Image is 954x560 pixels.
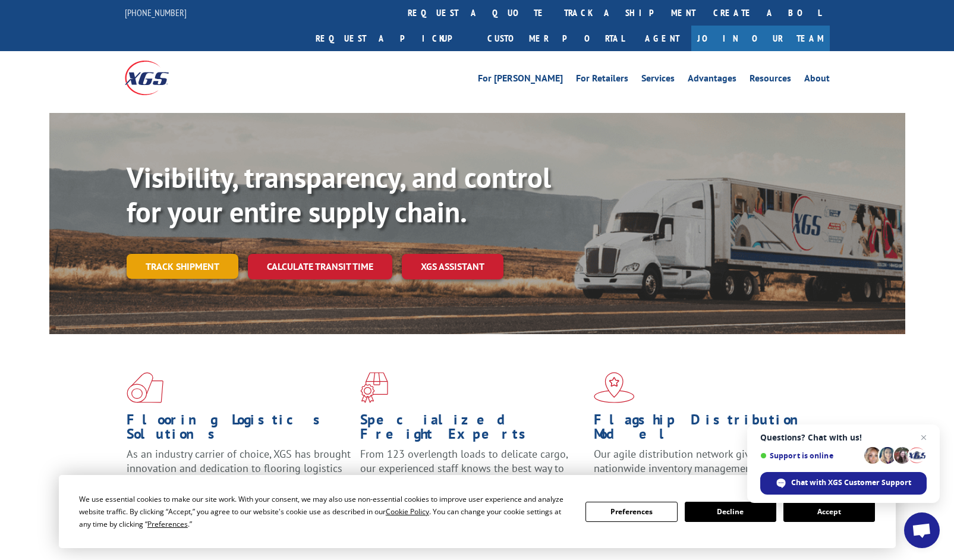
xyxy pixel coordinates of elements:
[386,506,429,517] span: Cookie Policy
[585,502,677,522] button: Preferences
[59,475,896,548] div: Cookie Consent Prompt
[804,74,830,87] a: About
[127,372,163,403] img: xgs-icon-total-supply-chain-intelligence-red
[688,74,736,87] a: Advantages
[760,472,927,495] span: Chat with XGS Customer Support
[594,372,635,403] img: xgs-icon-flagship-distribution-model-red
[248,254,392,279] a: Calculate transit time
[594,413,818,447] h1: Flagship Distribution Model
[633,26,691,51] a: Agent
[478,26,633,51] a: Customer Portal
[360,413,585,447] h1: Specialized Freight Experts
[576,74,628,87] a: For Retailers
[127,447,351,489] span: As an industry carrier of choice, XGS has brought innovation and dedication to flooring logistics...
[127,159,551,230] b: Visibility, transparency, and control for your entire supply chain.
[760,451,860,460] span: Support is online
[127,254,238,279] a: Track shipment
[79,493,571,530] div: We use essential cookies to make our site work. With your consent, we may also use non-essential ...
[750,74,791,87] a: Resources
[125,7,187,18] a: [PHONE_NUMBER]
[783,502,875,522] button: Accept
[127,413,351,447] h1: Flooring Logistics Solutions
[360,447,585,500] p: From 123 overlength loads to delicate cargo, our experienced staff knows the best way to move you...
[594,447,813,475] span: Our agile distribution network gives you nationwide inventory management on demand.
[791,477,911,488] span: Chat with XGS Customer Support
[685,502,776,522] button: Decline
[478,74,563,87] a: For [PERSON_NAME]
[760,433,927,442] span: Questions? Chat with us!
[402,254,503,279] a: XGS ASSISTANT
[691,26,830,51] a: Join Our Team
[904,512,940,548] a: Open chat
[307,26,478,51] a: Request a pickup
[641,74,675,87] a: Services
[147,519,188,529] span: Preferences
[360,372,388,403] img: xgs-icon-focused-on-flooring-red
